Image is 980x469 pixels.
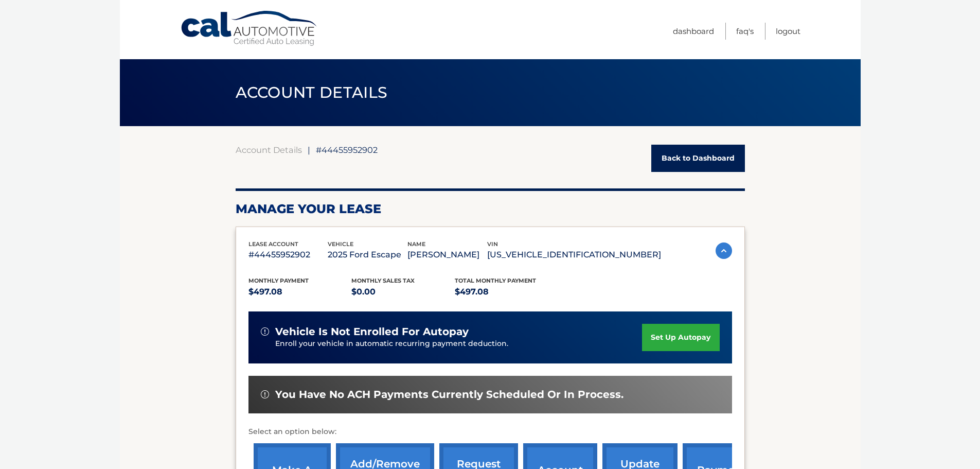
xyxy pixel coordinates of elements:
a: Account Details [236,145,302,155]
a: FAQ's [736,23,754,40]
span: ACCOUNT DETAILS [236,83,388,102]
p: $497.08 [455,285,558,299]
a: Back to Dashboard [651,145,745,172]
a: set up autopay [642,324,719,351]
p: 2025 Ford Escape [328,248,407,262]
h2: Manage Your Lease [236,201,745,217]
img: alert-white.svg [261,390,269,398]
p: [PERSON_NAME] [407,248,487,262]
a: Dashboard [673,23,714,40]
span: Monthly Payment [248,277,309,284]
span: vin [487,240,498,248]
a: Cal Automotive [180,10,319,47]
span: Monthly sales Tax [351,277,415,284]
span: vehicle is not enrolled for autopay [275,325,469,338]
span: name [407,240,425,248]
span: #44455952902 [316,145,378,155]
img: accordion-active.svg [716,242,732,259]
p: Select an option below: [248,426,732,438]
a: Logout [776,23,800,40]
span: Total Monthly Payment [455,277,536,284]
p: $497.08 [248,285,352,299]
img: alert-white.svg [261,327,269,336]
p: $0.00 [351,285,455,299]
span: vehicle [328,240,353,248]
span: lease account [248,240,298,248]
p: #44455952902 [248,248,328,262]
p: [US_VEHICLE_IDENTIFICATION_NUMBER] [487,248,661,262]
p: Enroll your vehicle in automatic recurring payment deduction. [275,338,643,350]
span: | [308,145,310,155]
span: You have no ACH payments currently scheduled or in process. [275,388,623,401]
